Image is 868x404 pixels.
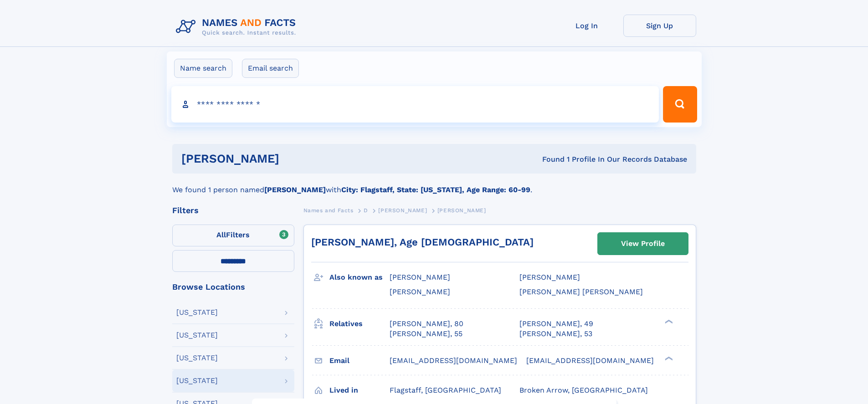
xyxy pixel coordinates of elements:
[176,354,218,362] div: [US_STATE]
[181,153,411,164] h1: [PERSON_NAME]
[663,318,673,324] div: ❯
[172,15,303,39] img: Logo Names and Facts
[390,273,450,281] span: [PERSON_NAME]
[364,205,368,216] a: D
[176,377,218,384] div: [US_STATE]
[329,353,390,368] h3: Email
[364,207,368,214] span: D
[172,283,294,291] div: Browse Locations
[172,206,294,215] div: Filters
[390,329,462,339] a: [PERSON_NAME], 55
[526,356,654,365] span: [EMAIL_ADDRESS][DOMAIN_NAME]
[303,205,354,216] a: Names and Facts
[663,355,673,361] div: ❯
[171,86,659,123] input: search input
[519,287,643,296] span: [PERSON_NAME] [PERSON_NAME]
[174,59,232,78] label: Name search
[341,185,530,194] b: City: Flagstaff, State: [US_STATE], Age Range: 60-99
[519,329,592,339] a: [PERSON_NAME], 53
[621,233,665,254] div: View Profile
[172,174,696,195] div: We found 1 person named with .
[264,185,326,194] b: [PERSON_NAME]
[176,309,218,316] div: [US_STATE]
[519,319,593,329] a: [PERSON_NAME], 49
[519,273,580,281] span: [PERSON_NAME]
[329,316,390,332] h3: Relatives
[390,287,450,296] span: [PERSON_NAME]
[378,207,427,214] span: [PERSON_NAME]
[329,383,390,398] h3: Lived in
[311,236,534,248] a: [PERSON_NAME], Age [DEMOGRAPHIC_DATA]
[663,86,697,123] button: Search Button
[242,59,299,78] label: Email search
[598,233,688,255] a: View Profile
[390,319,463,329] a: [PERSON_NAME], 80
[390,386,501,394] span: Flagstaff, [GEOGRAPHIC_DATA]
[176,332,218,339] div: [US_STATE]
[437,207,486,214] span: [PERSON_NAME]
[519,386,648,394] span: Broken Arrow, [GEOGRAPHIC_DATA]
[411,154,687,164] div: Found 1 Profile In Our Records Database
[550,15,623,37] a: Log In
[216,230,226,239] span: All
[623,15,696,37] a: Sign Up
[378,205,427,216] a: [PERSON_NAME]
[329,270,390,285] h3: Also known as
[390,356,517,365] span: [EMAIL_ADDRESS][DOMAIN_NAME]
[172,225,294,246] label: Filters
